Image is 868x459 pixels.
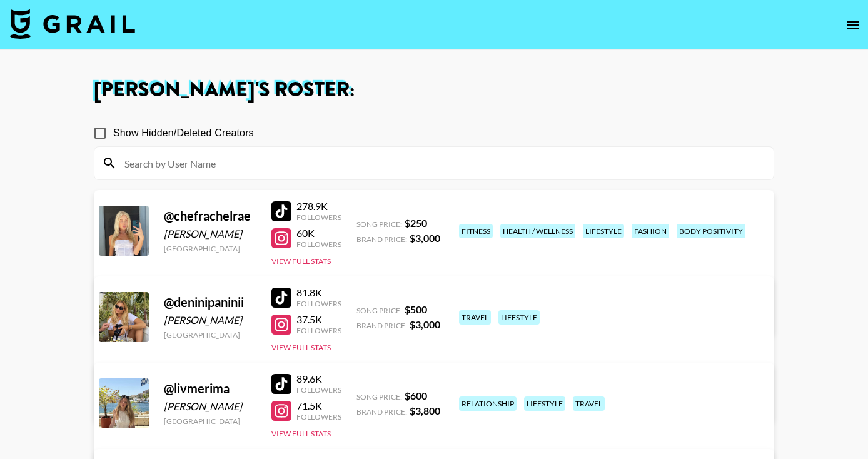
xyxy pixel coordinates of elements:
[113,126,254,141] span: Show Hidden/Deleted Creators
[296,385,341,395] div: Followers
[356,321,407,330] span: Brand Price:
[500,224,575,238] div: health / wellness
[10,9,135,39] img: Grail Talent
[164,400,256,413] div: [PERSON_NAME]
[524,396,565,411] div: lifestyle
[296,326,341,335] div: Followers
[356,306,402,315] span: Song Price:
[164,381,256,396] div: @ livmerima
[164,208,256,224] div: @ chefrachelrae
[296,400,341,412] div: 71.5K
[405,390,427,401] strong: $ 600
[296,227,341,240] div: 60K
[296,412,341,421] div: Followers
[296,286,341,299] div: 81.8K
[164,314,256,326] div: [PERSON_NAME]
[405,303,427,315] strong: $ 500
[840,13,865,38] button: open drawer
[164,295,256,310] div: @ deninipaninii
[356,235,407,244] span: Brand Price:
[296,200,341,213] div: 278.9K
[356,407,407,416] span: Brand Price:
[164,244,256,253] div: [GEOGRAPHIC_DATA]
[410,405,440,416] strong: $ 3,800
[164,416,256,426] div: [GEOGRAPHIC_DATA]
[271,343,331,352] button: View Full Stats
[405,217,427,229] strong: $ 250
[117,153,766,173] input: Search by User Name
[573,396,605,411] div: travel
[296,213,341,222] div: Followers
[410,318,440,330] strong: $ 3,000
[271,429,331,438] button: View Full Stats
[498,310,540,325] div: lifestyle
[677,224,745,238] div: body positivity
[459,396,517,411] div: relationship
[296,240,341,249] div: Followers
[356,392,402,401] span: Song Price:
[271,256,331,266] button: View Full Stats
[459,224,493,238] div: fitness
[459,310,491,325] div: travel
[296,373,341,385] div: 89.6K
[164,228,256,240] div: [PERSON_NAME]
[164,330,256,340] div: [GEOGRAPHIC_DATA]
[632,224,669,238] div: fashion
[356,219,402,229] span: Song Price:
[410,232,440,244] strong: $ 3,000
[296,299,341,308] div: Followers
[296,313,341,326] div: 37.5K
[583,224,624,238] div: lifestyle
[94,80,774,100] h1: [PERSON_NAME] 's Roster:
